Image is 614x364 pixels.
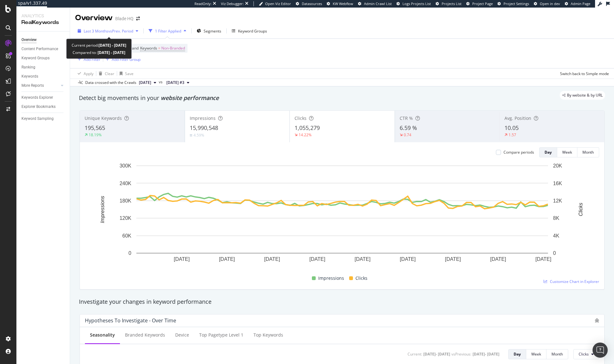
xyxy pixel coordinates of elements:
[535,256,551,262] text: [DATE]
[155,28,181,34] div: 1 Filter Applied
[550,279,599,284] span: Customize Chart in Explorer
[526,349,546,359] button: Week
[21,94,53,101] div: Keywords Explorer
[190,115,216,121] span: Impressions
[295,115,307,121] span: Clicks
[253,332,283,338] div: Top Keywords
[21,73,65,80] a: Keywords
[97,50,125,55] b: [DATE] - [DATE]
[545,150,552,155] div: Day
[75,56,100,63] button: Add Filter
[85,115,122,121] span: Unique Keywords
[567,93,603,97] span: By website & by URL
[473,351,499,357] div: [DATE] - [DATE]
[158,45,160,51] span: =
[259,1,291,6] a: Open Viz Editor
[21,82,44,89] div: More Reports
[100,196,105,223] text: Impressions
[199,332,243,338] div: Top pagetype Level 1
[299,132,312,138] div: 14.22%
[504,150,534,155] div: Compare periods
[531,351,541,357] div: Week
[73,49,125,56] div: Compared to:
[546,349,568,359] button: Month
[472,1,493,6] span: Project Page
[423,351,450,357] div: [DATE] - [DATE]
[318,274,344,282] span: Impressions
[85,317,176,324] div: Hypotheses to Investigate - Over Time
[514,351,521,357] div: Day
[396,1,431,6] a: Logs Projects List
[333,1,353,6] span: KW Webflow
[553,198,562,203] text: 12K
[21,103,65,110] a: Explorer Bookmarks
[451,351,471,357] div: vs Previous :
[21,64,65,71] a: Ranking
[136,16,140,21] div: arrow-right-arrow-left
[146,26,189,36] button: 1 Filter Applied
[534,1,560,6] a: Open in dev
[573,349,599,359] button: Clicks
[402,1,431,6] span: Logs Projects List
[553,215,559,221] text: 8K
[504,1,529,6] span: Project Settings
[136,79,159,86] button: [DATE]
[175,332,189,338] div: Device
[504,115,531,121] span: Avg. Position
[21,115,54,122] div: Keyword Sampling
[490,256,506,262] text: [DATE]
[264,256,280,262] text: [DATE]
[21,37,65,43] a: Overview
[132,45,139,51] span: and
[436,1,462,6] a: Projects List
[400,115,413,121] span: CTR %
[562,150,572,155] div: Week
[75,13,113,23] div: Overview
[103,56,140,63] button: Add Filter Group
[539,147,557,157] button: Day
[85,124,105,132] span: 195,565
[108,28,133,34] span: vs Prev. Period
[560,71,609,76] div: Switch back to Simple mode
[112,57,140,62] div: Add Filter Group
[21,13,65,19] div: Analytics
[445,256,461,262] text: [DATE]
[466,1,493,6] a: Project Page
[139,80,151,85] span: 2025 Sep. 14th
[72,42,126,49] div: Current period:
[75,68,93,79] button: Apply
[75,26,141,36] button: Last 3 MonthsvsPrev. Period
[21,103,56,110] div: Explorer Bookmarks
[140,45,157,51] span: Keywords
[400,124,417,132] span: 6.59 %
[21,55,50,62] div: Keyword Groups
[21,115,65,122] a: Keyword Sampling
[540,1,560,6] span: Open in dev
[578,203,583,216] text: Clicks
[557,68,609,79] button: Switch back to Simple mode
[120,180,132,186] text: 240K
[85,162,599,272] svg: A chart.
[553,163,562,168] text: 20K
[327,1,353,6] a: KW Webflow
[504,124,519,132] span: 10.05
[355,256,370,262] text: [DATE]
[21,19,65,26] div: RealKeywords
[296,1,322,6] a: Datasources
[98,43,126,48] b: [DATE] - [DATE]
[161,44,185,53] span: Non-Branded
[408,351,422,357] div: Current:
[582,150,594,155] div: Month
[85,80,136,85] div: Data crossed with the Crawls
[571,1,590,6] span: Admin Page
[21,55,65,62] a: Keyword Groups
[544,279,599,284] a: Customize Chart in Explorer
[595,318,599,323] div: bug
[128,250,131,256] text: 0
[79,298,605,306] div: Investigate your changes in keyword performance
[553,250,556,256] text: 0
[194,132,204,138] div: 4.59%
[190,134,192,136] img: Equal
[21,94,65,101] a: Keywords Explorer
